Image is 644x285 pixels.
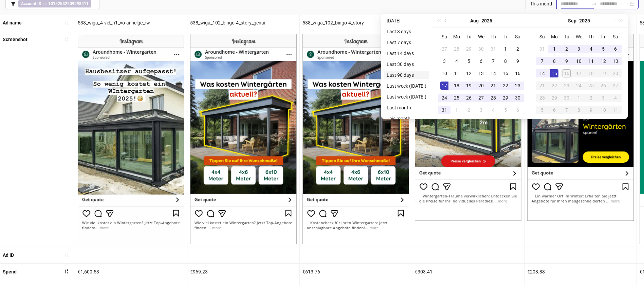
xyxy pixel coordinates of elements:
[609,67,622,79] td: 2025-09-20
[611,69,620,77] div: 20
[563,45,571,53] div: 2
[573,104,585,116] td: 2025-10-08
[501,94,510,102] div: 29
[470,14,479,28] button: Choose a month
[592,1,597,6] span: to
[64,37,69,42] span: sort-ascending
[536,92,548,104] td: 2025-09-28
[499,55,512,67] td: 2025-08-08
[512,79,524,92] td: 2025-08-23
[465,94,473,102] div: 26
[501,45,510,53] div: 1
[548,67,560,79] td: 2025-09-15
[3,252,14,258] b: Ad ID
[587,106,595,114] div: 9
[563,57,571,65] div: 9
[512,31,524,43] th: Sa
[587,57,595,65] div: 11
[611,82,620,90] div: 27
[560,92,573,104] td: 2025-09-30
[536,104,548,116] td: 2025-10-05
[453,69,461,77] div: 11
[512,55,524,67] td: 2025-08-09
[440,106,448,114] div: 31
[514,69,522,77] div: 16
[563,94,571,102] div: 30
[477,82,485,90] div: 20
[499,104,512,116] td: 2025-09-05
[609,92,622,104] td: 2025-10-04
[190,34,297,244] img: Screenshot 6779474897301
[438,79,450,92] td: 2025-08-17
[481,14,492,28] button: Choose a year
[599,94,607,102] div: 3
[597,79,609,92] td: 2025-09-26
[587,69,595,77] div: 18
[78,34,184,244] img: Screenshot 6703407278301
[548,79,560,92] td: 2025-09-22
[599,106,607,114] div: 10
[3,20,22,25] b: Ad name
[442,14,450,28] button: Previous month (PageUp)
[501,69,510,77] div: 15
[487,31,499,43] th: Th
[438,92,450,104] td: 2025-08-24
[3,269,17,274] b: Spend
[550,45,558,53] div: 1
[440,94,448,102] div: 24
[440,82,448,90] div: 17
[440,57,448,65] div: 3
[475,92,487,104] td: 2025-08-27
[573,92,585,104] td: 2025-10-01
[489,94,497,102] div: 28
[438,31,450,43] th: Su
[573,31,585,43] th: We
[560,79,573,92] td: 2025-09-23
[501,106,510,114] div: 5
[568,14,576,28] button: Choose a month
[536,67,548,79] td: 2025-09-14
[75,264,187,280] div: €1,600.53
[536,79,548,92] td: 2025-09-21
[597,67,609,79] td: 2025-09-19
[415,34,521,221] img: Screenshot 6647986321101
[487,67,499,79] td: 2025-08-14
[585,104,597,116] td: 2025-10-09
[579,14,590,28] button: Choose a year
[585,55,597,67] td: 2025-09-11
[597,92,609,104] td: 2025-10-03
[477,69,485,77] div: 13
[465,82,473,90] div: 19
[384,60,429,68] li: Last 30 days
[573,43,585,55] td: 2025-09-03
[440,69,448,77] div: 10
[487,92,499,104] td: 2025-08-28
[475,67,487,79] td: 2025-08-13
[573,55,585,67] td: 2025-09-10
[499,67,512,79] td: 2025-08-15
[560,67,573,79] td: 2025-09-16
[538,57,546,65] div: 7
[475,55,487,67] td: 2025-08-06
[563,82,571,90] div: 23
[592,1,597,6] span: swap-right
[548,31,560,43] th: Mo
[575,106,583,114] div: 8
[489,82,497,90] div: 21
[611,45,620,53] div: 6
[438,55,450,67] td: 2025-08-03
[300,264,412,280] div: €613.76
[585,43,597,55] td: 2025-09-04
[384,104,429,112] li: Last month
[550,94,558,102] div: 29
[453,82,461,90] div: 18
[609,55,622,67] td: 2025-09-13
[384,38,429,47] li: Last 7 days
[550,57,558,65] div: 8
[611,57,620,65] div: 13
[75,15,187,31] div: 538_wiga_4-vid_h1_vo-ai-helge_rw
[489,57,497,65] div: 7
[384,93,429,101] li: Last week ([DATE])
[450,43,463,55] td: 2025-07-28
[3,37,27,42] b: Screenshot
